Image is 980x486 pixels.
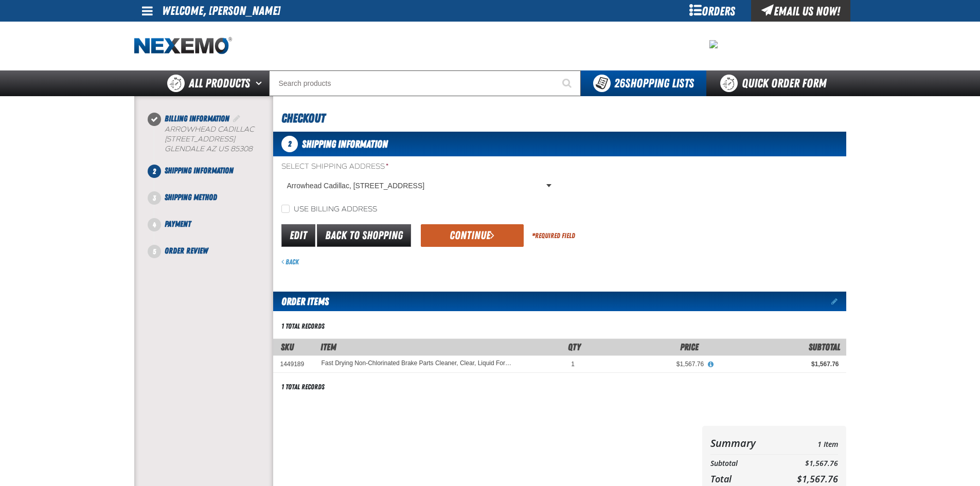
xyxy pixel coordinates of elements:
span: Order Review [165,246,208,256]
button: You have 26 Shopping Lists. Open to view details [581,70,706,96]
span: GLENDALE [165,145,204,153]
li: Billing Information. Step 1 of 5. Completed [154,113,273,165]
li: Payment. Step 4 of 5. Not Completed [154,218,273,245]
div: 1 total records [281,321,325,331]
span: 1 [571,361,575,368]
div: 1 total records [281,382,325,392]
a: Edit [281,224,315,247]
a: Back to Shopping [317,224,411,247]
strong: 26 [614,76,625,91]
a: Back [281,258,299,266]
button: Start Searching [555,70,581,96]
button: Continue [421,224,524,247]
span: Billing Information [165,114,229,123]
img: 78e660a0e78809e0bc1a0909468facc3.png [709,40,718,48]
span: All Products [189,74,250,93]
span: 3 [148,191,161,205]
input: Use billing address [281,205,290,213]
td: 1449189 [273,355,314,372]
li: Order Review. Step 5 of 5. Not Completed [154,245,273,257]
img: Nexemo logo [134,37,232,55]
a: Home [134,37,232,55]
td: $1,567.76 [777,457,838,471]
a: Edit Billing Information [231,114,242,123]
button: View All Prices for Fast Drying Non-Chlorinated Brake Parts Cleaner, Clear, Liquid Form, 100% VOC... [704,360,717,369]
span: Item [320,341,336,352]
span: Payment [165,219,191,229]
span: 2 [281,136,298,152]
th: Summary [710,434,777,452]
span: AZ [206,145,216,153]
span: Shipping Information [165,166,234,175]
li: Shipping Information. Step 2 of 5. Not Completed [154,165,273,191]
li: Shipping Method. Step 3 of 5. Not Completed [154,191,273,218]
span: $1,567.76 [797,473,838,485]
td: 1 Item [777,434,838,452]
button: Open All Products pages [252,70,269,96]
span: [STREET_ADDRESS] [165,135,235,143]
span: Checkout [281,111,325,125]
h2: Order Items [273,292,329,311]
span: US [218,145,228,153]
span: Shipping Information [302,138,388,150]
div: $1,567.76 [589,360,704,368]
label: Use billing address [281,205,377,214]
span: Shipping Method [165,192,217,202]
span: Arrowhead Cadillac [165,125,254,134]
span: Price [680,341,699,352]
span: Arrowhead Cadillac, [STREET_ADDRESS] [287,181,544,191]
a: Quick Order Form [706,70,846,96]
span: Subtotal [809,341,840,352]
input: Search [269,70,581,96]
a: Fast Drying Non-Chlorinated Brake Parts Cleaner, Clear, Liquid Form, 100% VOC, 110gal Drum (2 - 5... [322,360,513,367]
nav: Checkout steps. Current step is Shipping Information. Step 2 of 5 [147,113,273,257]
span: 2 [148,165,161,178]
th: Subtotal [710,457,777,471]
div: $1,567.76 [718,360,839,368]
span: 5 [148,245,161,258]
a: SKU [281,341,294,352]
span: Shopping Lists [614,76,694,91]
div: Required Field [532,231,575,241]
bdo: 85308 [230,145,253,153]
label: Select Shipping Address [281,162,556,172]
span: Qty [568,341,581,352]
a: Edit items [831,298,846,305]
span: 4 [148,218,161,231]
